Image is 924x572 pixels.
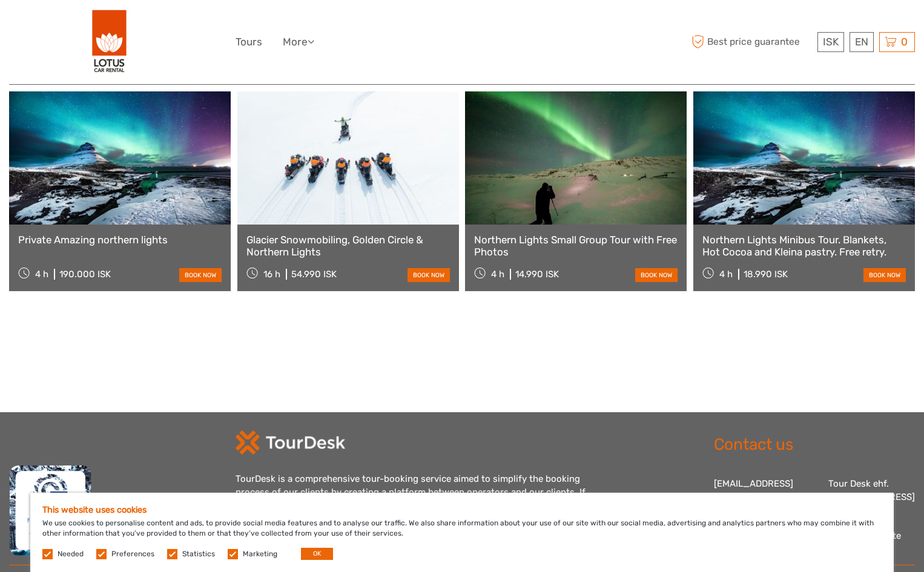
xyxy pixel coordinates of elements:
[688,32,814,52] span: Best price guarantee
[58,549,84,559] label: Needed
[719,269,733,280] span: 4 h
[59,269,111,280] div: 190.000 ISK
[474,234,678,258] a: Northern Lights Small Group Tour with Free Photos
[714,435,915,455] h2: Contact us
[236,430,345,455] img: td-logo-white.png
[111,549,154,559] label: Preferences
[42,505,882,515] h5: This website uses cookies
[139,19,154,33] button: Open LiveChat chat widget
[823,36,839,48] span: ISK
[236,33,262,51] a: Tours
[714,478,816,556] div: [EMAIL_ADDRESS][DOMAIN_NAME] [PHONE_NUMBER]
[179,268,222,282] a: book now
[9,465,91,556] img: fms.png
[491,269,504,280] span: 4 h
[35,269,48,280] span: 4 h
[635,268,678,282] a: book now
[243,549,277,559] label: Marketing
[92,9,127,75] img: 443-e2bd2384-01f0-477a-b1bf-f993e7f52e7d_logo_big.png
[408,268,450,282] a: book now
[236,473,599,511] div: TourDesk is a comprehensive tour-booking service aimed to simplify the booking process of our cli...
[702,234,906,258] a: Northern Lights Minibus Tour. Blankets, Hot Cocoa and Kleina pastry. Free retry.
[246,234,450,258] a: Glacier Snowmobiling, Golden Circle & Northern Lights
[291,269,337,280] div: 54.990 ISK
[283,33,314,51] a: More
[899,36,909,48] span: 0
[301,548,333,560] button: OK
[515,269,559,280] div: 14.990 ISK
[828,478,915,556] div: Tour Desk ehf. [STREET_ADDRESS] IS6005100370 VAT#114044
[17,21,137,31] p: We're away right now. Please check back later!
[18,234,222,246] a: Private Amazing northern lights
[850,32,874,52] div: EN
[863,268,906,282] a: book now
[744,269,788,280] div: 18.990 ISK
[263,269,280,280] span: 16 h
[182,549,215,559] label: Statistics
[30,493,894,572] div: We use cookies to personalise content and ads, to provide social media features and to analyse ou...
